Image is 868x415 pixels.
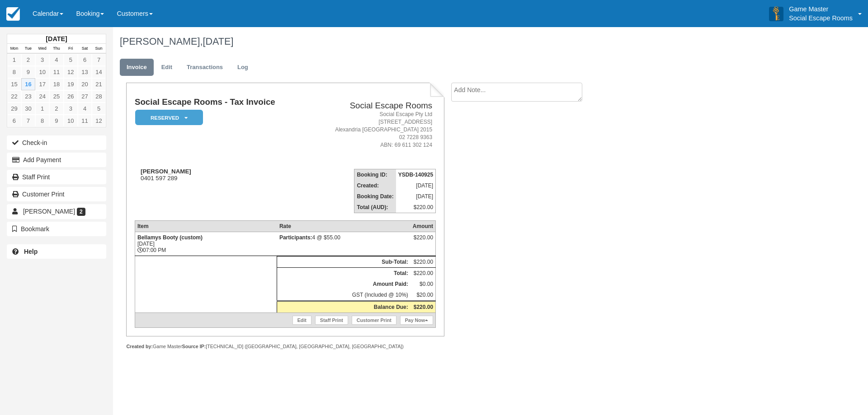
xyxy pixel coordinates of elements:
a: 10 [64,115,78,127]
td: [DATE] 07:00 PM [135,232,277,256]
th: Booking Date: [354,191,396,202]
p: Social Escape Rooms [789,14,853,23]
th: Amount Paid: [277,279,410,289]
a: 28 [92,90,106,103]
td: $220.00 [396,202,436,213]
a: 27 [78,90,92,103]
a: 9 [21,66,35,78]
a: Staff Print [7,170,106,184]
a: 12 [92,115,106,127]
a: Edit [292,316,311,325]
a: 26 [64,90,78,103]
th: Thu [49,44,63,54]
a: 3 [35,54,49,66]
div: $220.00 [413,234,433,248]
a: 14 [92,66,106,78]
a: 8 [35,115,49,127]
a: 6 [78,54,92,66]
th: Amount [410,221,436,232]
a: 8 [7,66,21,78]
a: 13 [78,66,92,78]
strong: Created by: [126,344,153,349]
strong: Participants [279,234,312,241]
img: A3 [769,6,783,21]
strong: Bellamys Booty (custom) [137,234,203,241]
th: Item [135,221,277,232]
th: Sat [78,44,92,54]
a: 20 [78,78,92,90]
a: 6 [7,115,21,127]
strong: [DATE] [46,35,67,42]
span: 2 [77,208,85,216]
b: Help [24,248,38,255]
h1: Social Escape Rooms - Tax Invoice [135,98,307,107]
a: 17 [35,78,49,90]
div: 0401 597 289 [135,168,307,182]
a: 22 [7,90,21,103]
td: $20.00 [410,289,436,301]
th: Fri [64,44,78,54]
th: Sun [92,44,106,54]
th: Wed [35,44,49,54]
th: Rate [277,221,410,232]
a: Log [231,59,255,76]
a: 7 [92,54,106,66]
a: 4 [49,54,63,66]
a: 24 [35,90,49,103]
a: 2 [21,54,35,66]
button: Add Payment [7,153,106,167]
td: GST (Included @ 10%) [277,289,410,301]
a: Customer Print [7,187,106,201]
a: 16 [21,78,35,90]
a: 10 [35,66,49,78]
a: 15 [7,78,21,90]
th: Total: [277,268,410,279]
a: Staff Print [315,316,348,325]
td: 4 @ $55.00 [277,232,410,256]
td: [DATE] [396,191,436,202]
strong: $220.00 [414,304,433,310]
td: $220.00 [410,256,436,268]
button: Check-in [7,135,106,150]
a: Pay Now [400,316,433,325]
a: 2 [49,103,63,115]
a: Edit [155,59,179,76]
button: Bookmark [7,222,106,236]
a: 18 [49,78,63,90]
a: 5 [64,54,78,66]
strong: YSDB-140925 [398,172,433,178]
a: 1 [35,103,49,115]
a: Reserved [135,109,200,126]
a: 25 [49,90,63,103]
a: 21 [92,78,106,90]
th: Sub-Total: [277,256,410,268]
a: 11 [49,66,63,78]
a: [PERSON_NAME] 2 [7,204,106,219]
address: Social Escape Pty Ltd [STREET_ADDRESS] Alexandria [GEOGRAPHIC_DATA] 2015 02 7228 9363 ABN: 69 611... [311,111,432,149]
a: 29 [7,103,21,115]
th: Created: [354,180,396,191]
span: [DATE] [203,36,233,47]
span: [PERSON_NAME] [23,208,75,215]
a: Help [7,244,106,259]
a: 23 [21,90,35,103]
h1: [PERSON_NAME], [120,36,757,47]
strong: Source IP: [182,344,206,349]
a: 4 [78,103,92,115]
strong: [PERSON_NAME] [141,168,191,175]
a: 12 [64,66,78,78]
a: 7 [21,115,35,127]
th: Tue [21,44,35,54]
td: $0.00 [410,279,436,289]
a: Transactions [180,59,230,76]
img: checkfront-main-nav-mini-logo.png [6,7,20,21]
h2: Social Escape Rooms [311,101,432,111]
a: 1 [7,54,21,66]
th: Balance Due: [277,301,410,313]
em: Reserved [135,110,203,126]
a: 30 [21,103,35,115]
a: Customer Print [352,316,396,325]
a: 9 [49,115,63,127]
td: [DATE] [396,180,436,191]
a: 5 [92,103,106,115]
